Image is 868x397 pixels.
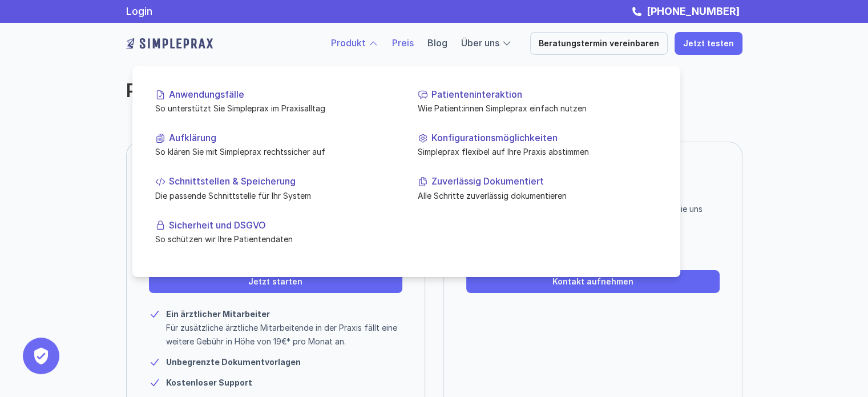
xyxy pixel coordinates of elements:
a: Beratungstermin vereinbaren [530,32,668,55]
strong: Kostenloser Support [166,378,252,387]
p: So unterstützt Sie Simpleprax im Praxisalltag [155,102,395,114]
strong: [PHONE_NUMBER] [647,5,740,17]
a: Blog [427,37,447,49]
a: Produkt [331,37,366,49]
a: AufklärungSo klären Sie mit Simpleprax rechtssicher auf [146,123,404,167]
p: Jetzt testen [683,39,734,49]
p: Anwendungsfälle [169,89,395,100]
p: Simpleprax flexibel auf Ihre Praxis abstimmen [418,146,657,158]
p: Sicherheit und DSGVO [169,219,395,230]
a: Login [126,5,152,17]
a: Zuverlässig DokumentiertAlle Schritte zuverlässig dokumentieren [409,167,667,210]
a: PatienteninteraktionWie Patient:innen Simpleprax einfach nutzen [409,80,667,123]
p: Kontakt aufnehmen [552,277,633,287]
p: So schützen wir Ihre Patientendaten [155,233,395,245]
a: Jetzt testen [675,32,742,55]
a: Preis [392,37,414,49]
p: Patienteninteraktion [431,89,657,100]
p: Die passende Schnittstelle für Ihr System [155,189,395,201]
p: So klären Sie mit Simpleprax rechtssicher auf [155,146,395,158]
p: Alle Schritte zuverlässig dokumentieren [418,189,657,201]
p: Jetzt starten [248,277,302,287]
a: Sicherheit und DSGVOSo schützen wir Ihre Patientendaten [146,210,404,254]
a: Schnittstellen & SpeicherungDie passende Schnittstelle für Ihr System [146,167,404,210]
a: Kontakt aufnehmen [466,270,720,293]
p: Schnittstellen & Speicherung [169,176,395,187]
a: KonfigurationsmöglichkeitenSimpleprax flexibel auf Ihre Praxis abstimmen [409,123,667,167]
a: Jetzt starten [149,270,402,293]
p: Aufklärung [169,133,395,143]
a: [PHONE_NUMBER] [644,5,742,17]
a: AnwendungsfälleSo unterstützt Sie Simpleprax im Praxisalltag [146,80,404,123]
p: Zuverlässig Dokumentiert [431,176,657,187]
p: Konfigurationsmöglichkeiten [431,133,657,143]
p: Wie Patient:innen Simpleprax einfach nutzen [418,102,657,114]
p: Beratungstermin vereinbaren [539,39,659,49]
h2: Preis [126,80,554,102]
p: Für zusätzliche ärztliche Mitarbeitende in der Praxis fällt eine weitere Gebühr in Höhe von 19€* ... [166,321,402,348]
strong: Unbegrenzte Dokumentvorlagen [166,357,301,367]
a: Über uns [461,37,499,49]
strong: Ein ärztlicher Mitarbeiter [166,309,270,319]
